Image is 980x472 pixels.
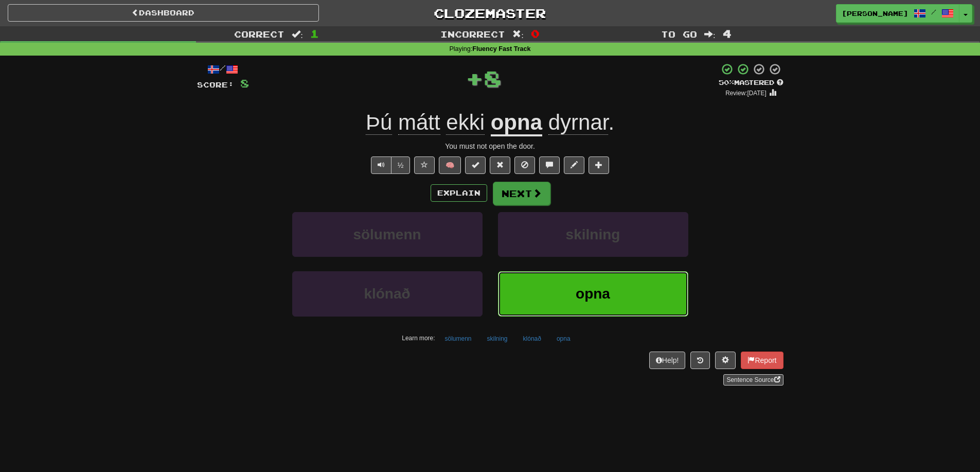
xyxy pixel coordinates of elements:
[465,156,486,174] button: Set this sentence to 100% Mastered (alt+m)
[576,286,610,302] span: opna
[589,156,609,174] button: Add to collection (alt+a)
[539,156,560,174] button: Discuss sentence (alt+u)
[566,226,620,242] span: skilning
[334,4,646,22] a: Clozemaster
[493,182,550,205] button: Next
[369,156,411,174] div: Text-to-speech controls
[440,29,505,39] span: Incorrect
[498,271,688,316] button: opna
[414,156,435,174] button: Favorite sentence (alt+f)
[719,78,734,86] span: 50 %
[234,29,284,39] span: Correct
[240,77,249,90] span: 8
[725,90,767,97] small: Review: [DATE]
[514,156,535,174] button: Ignore sentence (alt+i)
[723,27,732,40] span: 4
[551,331,576,346] button: opna
[431,184,487,202] button: Explain
[472,45,530,53] strong: Fluency Fast Track
[518,331,547,346] button: klónað
[512,30,524,39] span: :
[723,374,783,386] a: Sentence Source
[446,110,485,135] span: ekki
[482,331,513,346] button: skilning
[531,27,540,40] span: 0
[366,110,392,135] span: Þú
[484,65,502,91] span: 8
[564,156,584,174] button: Edit sentence (alt+d)
[197,63,249,76] div: /
[836,4,959,23] a: [PERSON_NAME] /
[649,352,686,369] button: Help!
[439,331,477,346] button: sölumenn
[197,141,783,151] div: You must not open the door.
[498,212,688,257] button: skilning
[292,30,303,39] span: :
[931,8,936,15] span: /
[741,352,783,369] button: Report
[292,212,483,257] button: sölumenn
[353,226,421,242] span: sölumenn
[310,27,319,40] span: 1
[542,110,614,135] span: .
[719,78,783,88] div: Mastered
[548,110,609,135] span: dyrnar
[466,63,484,94] span: +
[292,271,483,316] button: klónað
[661,29,697,39] span: To go
[402,335,435,342] small: Learn more:
[364,286,410,302] span: klónað
[491,110,542,136] u: opna
[490,156,510,174] button: Reset to 0% Mastered (alt+r)
[439,156,461,174] button: 🧠
[197,80,234,89] span: Score:
[8,4,319,22] a: Dashboard
[371,156,391,174] button: Play sentence audio (ctl+space)
[704,30,716,39] span: :
[842,9,908,18] span: [PERSON_NAME]
[690,352,710,369] button: Round history (alt+y)
[398,110,440,135] span: mátt
[391,156,411,174] button: ½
